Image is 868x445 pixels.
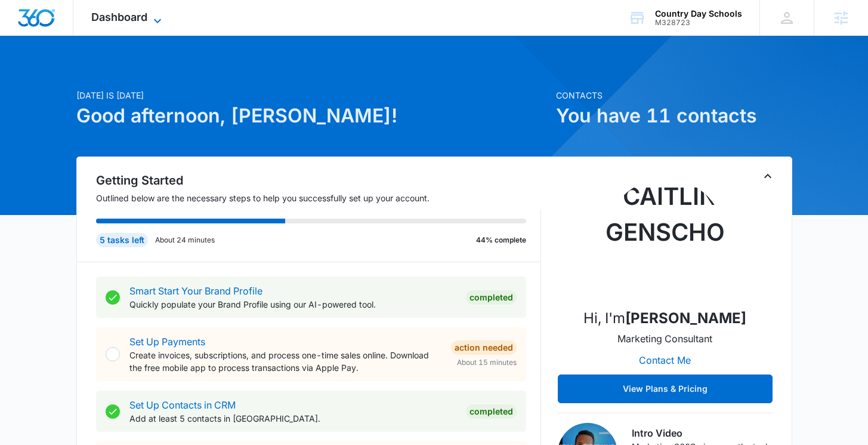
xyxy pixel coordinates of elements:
[76,89,549,102] p: [DATE] is [DATE]
[617,332,712,346] p: Marketing Consultant
[129,399,236,411] a: Set Up Contacts in CRM
[129,349,441,374] p: Create invoices, subscriptions, and process one-time sales online. Download the free mobile app t...
[466,404,517,419] div: Completed
[457,357,517,368] span: About 15 minutes
[155,235,215,245] p: About 24 minutes
[655,19,742,27] div: account id
[451,340,517,355] div: Action Needed
[655,9,742,19] div: account name
[96,171,541,189] h2: Getting Started
[96,233,148,247] div: 5 tasks left
[606,179,725,298] img: Caitlin Genschoreck
[627,346,703,375] button: Contact Me
[129,298,456,311] p: Quickly populate your Brand Profile using our AI-powered tool.
[583,308,746,329] p: Hi, I'm
[91,11,147,23] span: Dashboard
[96,192,541,204] p: Outlined below are the necessary steps to help you successfully set up your account.
[129,336,205,348] a: Set Up Payments
[466,290,517,305] div: Completed
[632,426,773,440] h3: Intro Video
[761,169,775,183] button: Toggle Collapse
[476,235,526,245] p: 44% complete
[129,285,262,297] a: Smart Start Your Brand Profile
[556,89,792,102] p: Contacts
[129,412,456,425] p: Add at least 5 contacts in [GEOGRAPHIC_DATA].
[558,375,773,403] button: View Plans & Pricing
[76,102,549,130] h1: Good afternoon, [PERSON_NAME]!
[625,309,746,327] strong: [PERSON_NAME]
[556,102,792,130] h1: You have 11 contacts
